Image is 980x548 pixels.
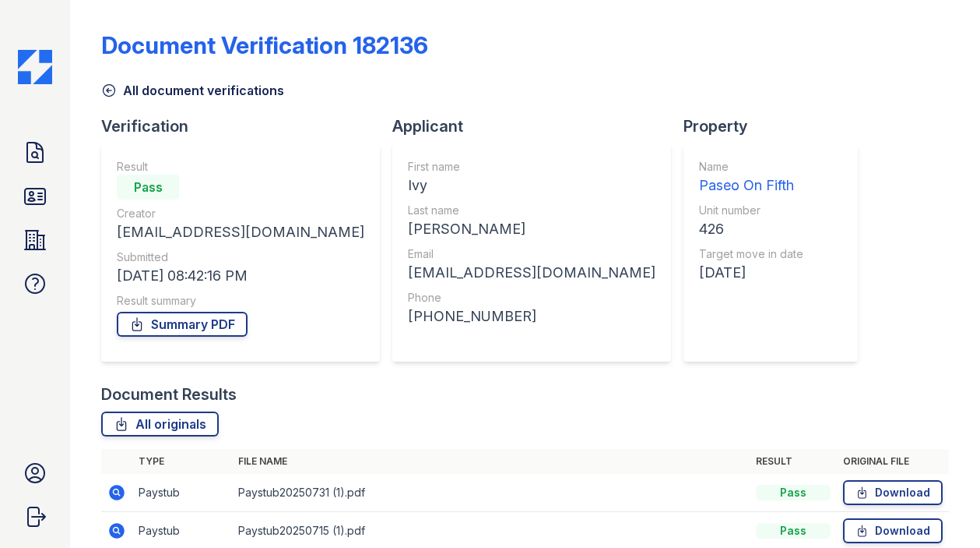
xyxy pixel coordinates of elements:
[843,518,943,543] a: Download
[756,485,831,500] div: Pass
[117,175,179,200] div: Pass
[837,449,949,474] th: Original file
[699,159,803,175] div: Name
[101,81,284,100] a: All document verifications
[232,474,750,512] td: Paystub20250731 (1).pdf
[117,265,364,287] div: [DATE] 08:42:16 PM
[101,384,237,405] div: Document Results
[699,175,803,196] div: Paseo On Fifth
[117,249,364,265] div: Submitted
[408,218,655,240] div: [PERSON_NAME]
[699,262,803,284] div: [DATE]
[117,221,364,243] div: [EMAIL_ADDRESS][DOMAIN_NAME]
[117,206,364,221] div: Creator
[408,246,655,262] div: Email
[117,159,364,175] div: Result
[132,449,232,474] th: Type
[101,115,392,137] div: Verification
[699,246,803,262] div: Target move in date
[18,50,52,84] img: CE_Icon_Blue-c292c112584629df590d857e76928e9f676e5b41ef8f769ba2f05ee15b207248.png
[101,412,219,437] a: All originals
[843,480,943,505] a: Download
[392,115,683,137] div: Applicant
[408,203,655,218] div: Last name
[750,449,837,474] th: Result
[408,306,655,327] div: [PHONE_NUMBER]
[408,262,655,284] div: [EMAIL_ADDRESS][DOMAIN_NAME]
[408,290,655,306] div: Phone
[132,474,232,512] td: Paystub
[408,159,655,175] div: First name
[408,175,655,196] div: Ivy
[699,159,803,196] a: Name Paseo On Fifth
[699,203,803,218] div: Unit number
[232,449,750,474] th: File name
[117,293,364,309] div: Result summary
[683,115,870,137] div: Property
[756,523,831,539] div: Pass
[101,31,428,59] div: Document Verification 182136
[117,312,248,337] a: Summary PDF
[699,218,803,240] div: 426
